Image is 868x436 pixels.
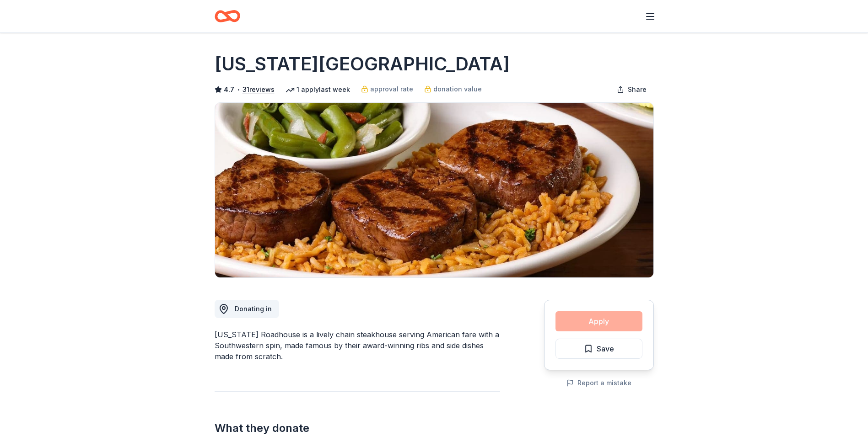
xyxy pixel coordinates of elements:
[609,80,654,99] button: Share
[361,84,413,95] a: approval rate
[433,84,482,95] span: donation value
[237,86,240,93] span: •
[628,84,647,95] span: Share
[215,51,510,77] h1: [US_STATE][GEOGRAPHIC_DATA]
[566,378,631,388] button: Report a mistake
[215,103,653,277] img: Image for Texas Roadhouse
[215,329,500,362] div: [US_STATE] Roadhouse is a lively chain steakhouse serving American fare with a Southwestern spin,...
[286,84,350,95] div: 1 apply last week
[224,84,234,95] span: 4.7
[235,305,272,313] span: Donating in
[424,84,482,95] a: donation value
[597,343,614,355] span: Save
[215,5,240,27] a: Home
[215,421,500,436] h2: What they donate
[555,339,642,359] button: Save
[243,84,275,95] button: 31reviews
[370,84,413,95] span: approval rate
